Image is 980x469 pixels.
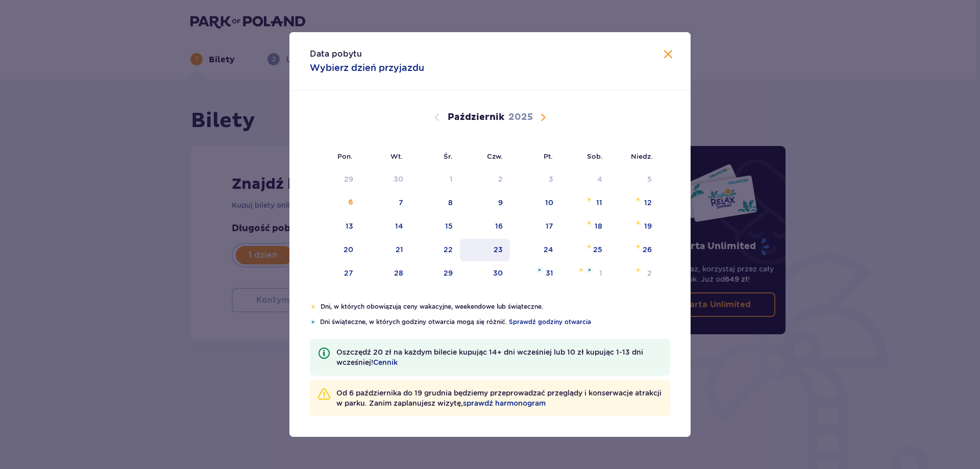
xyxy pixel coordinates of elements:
td: poniedziałek, 20 października 2025 [310,239,360,261]
td: piątek, 10 października 2025 [510,192,560,214]
img: Pomarańczowa gwiazdka [635,196,642,203]
p: Dni świąteczne, w których godziny otwarcia mogą się różnić. [320,317,670,327]
img: Pomarańczowa gwiazdka [635,267,642,273]
td: wtorek, 21 października 2025 [360,239,411,261]
img: Pomarańczowa gwiazdka [635,220,642,226]
div: 22 [444,244,453,255]
div: 16 [495,221,503,231]
td: Data niedostępna. wtorek, 30 września 2025 [360,168,411,191]
div: 24 [544,244,553,255]
td: czwartek, 16 października 2025 [460,215,510,238]
td: Data niedostępna. niedziela, 5 października 2025 [609,168,659,191]
div: 4 [597,174,602,184]
td: poniedziałek, 13 października 2025 [310,215,360,238]
div: 21 [396,244,403,255]
td: piątek, 17 października 2025 [510,215,560,238]
td: czwartek, 9 października 2025 [460,192,510,214]
div: 29 [444,268,453,278]
p: Wybierz dzień przyjazdu [310,62,424,74]
img: Niebieska gwiazdka [586,267,593,273]
div: 10 [545,198,553,208]
td: niedziela, 26 października 2025 [609,239,659,261]
td: środa, 15 października 2025 [410,215,460,238]
div: 15 [445,221,453,231]
p: Październik [448,111,504,124]
td: sobota, 18 października 2025 [560,215,610,238]
div: 1 [599,268,602,278]
div: 30 [394,174,403,184]
div: 19 [644,221,652,231]
p: Dni, w których obowiązują ceny wakacyjne, weekendowe lub świąteczne. [321,302,670,311]
td: czwartek, 23 października 2025 [460,239,510,261]
div: 8 [448,198,453,208]
td: poniedziałek, 27 października 2025 [310,262,360,285]
small: Śr. [444,152,453,160]
small: Niedz. [631,152,653,160]
img: Pomarańczowa gwiazdka [635,243,642,250]
td: środa, 22 października 2025 [410,239,460,261]
td: wtorek, 14 października 2025 [360,215,411,238]
td: piątek, 24 października 2025 [510,239,560,261]
td: niedziela, 12 października 2025 [609,192,659,214]
div: 28 [394,268,403,278]
div: 26 [643,244,652,255]
div: 13 [346,221,353,231]
div: 7 [399,198,403,208]
td: Data niedostępna. sobota, 4 października 2025 [560,168,610,191]
img: Pomarańczowa gwiazdka [310,304,316,310]
td: Data niedostępna. poniedziałek, 29 września 2025 [310,168,360,191]
div: 29 [344,174,353,184]
small: Wt. [390,152,403,160]
td: Data niedostępna. czwartek, 2 października 2025 [460,168,510,191]
img: Niebieska gwiazdka [310,319,316,325]
div: 30 [493,268,503,278]
td: poniedziałek, 6 października 2025 [310,192,360,214]
div: 5 [647,174,652,184]
div: 31 [546,268,553,278]
small: Sob. [587,152,603,160]
td: niedziela, 2 listopada 2025 [609,262,659,285]
td: piątek, 31 października 2025 [510,262,560,285]
a: sprawdź harmonogram [463,398,546,408]
small: Pt. [544,152,553,160]
div: 2 [498,174,503,184]
a: Cennik [373,357,398,367]
img: Niebieska gwiazdka [536,267,543,273]
p: 2025 [508,111,533,124]
p: Od 6 października do 19 grudnia będziemy przeprowadzać przeglądy i konserwacje atrakcji w parku. ... [336,388,662,408]
button: Zamknij [662,48,674,61]
td: niedziela, 19 października 2025 [609,215,659,238]
td: wtorek, 7 października 2025 [360,192,411,214]
td: sobota, 1 listopada 2025 [560,262,610,285]
div: 6 [348,198,353,208]
button: Poprzedni miesiąc [431,111,443,124]
button: Następny miesiąc [537,111,549,124]
div: 14 [395,221,403,231]
div: 11 [596,198,602,208]
td: Data niedostępna. środa, 1 października 2025 [410,168,460,191]
img: Pomarańczowa gwiazdka [586,243,593,250]
div: 3 [549,174,553,184]
td: środa, 8 października 2025 [410,192,460,214]
div: 12 [644,198,652,208]
img: Pomarańczowa gwiazdka [578,267,584,273]
div: 2 [647,268,652,278]
small: Pon. [337,152,353,160]
div: 25 [593,244,602,255]
td: Data niedostępna. piątek, 3 października 2025 [510,168,560,191]
td: sobota, 11 października 2025 [560,192,610,214]
p: Oszczędź 20 zł na każdym bilecie kupując 14+ dni wcześniej lub 10 zł kupując 1-13 dni wcześniej! [336,347,662,367]
td: czwartek, 30 października 2025 [460,262,510,285]
td: środa, 29 października 2025 [410,262,460,285]
div: 1 [450,174,453,184]
p: Data pobytu [310,48,362,60]
td: wtorek, 28 października 2025 [360,262,411,285]
div: 27 [344,268,353,278]
a: Sprawdź godziny otwarcia [509,317,591,327]
small: Czw. [487,152,503,160]
div: 20 [344,244,353,255]
div: 18 [595,221,602,231]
